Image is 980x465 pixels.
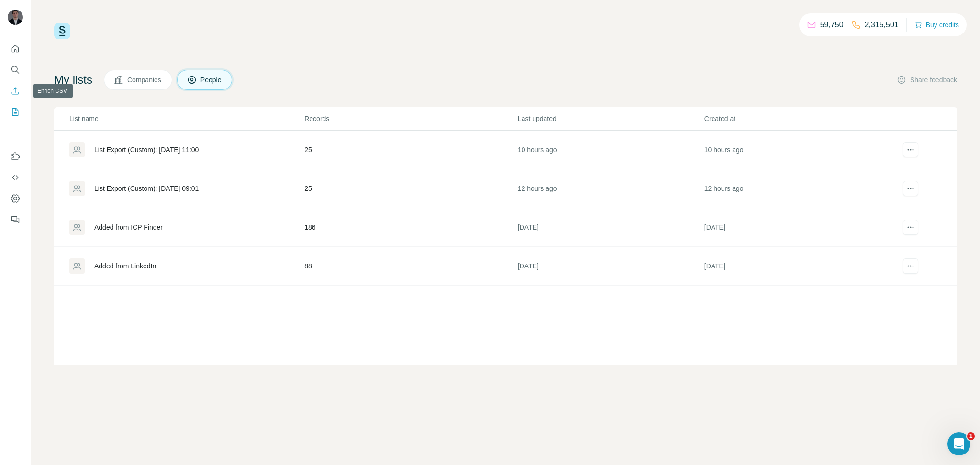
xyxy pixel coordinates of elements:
iframe: Intercom live chat [947,432,970,455]
p: 2,315,501 [865,19,899,31]
p: Created at [704,114,890,123]
button: Buy credits [914,18,959,32]
div: List Export (Custom): [DATE] 11:00 [94,145,199,155]
button: Enrich CSV [8,82,23,100]
td: 25 [304,169,517,208]
p: Records [304,114,517,123]
td: 12 hours ago [704,169,891,208]
img: Avatar [8,10,23,25]
img: Surfe Logo [54,23,70,39]
div: Added from ICP Finder [94,222,163,232]
span: Companies [127,75,162,85]
button: actions [903,142,918,157]
td: 88 [304,247,517,286]
button: Quick start [8,40,23,57]
p: List name [69,114,303,123]
td: 12 hours ago [517,169,704,208]
span: 1 [967,432,975,440]
button: Dashboard [8,190,23,207]
td: 186 [304,208,517,247]
p: Last updated [518,114,703,123]
td: [DATE] [517,208,704,247]
button: actions [903,181,918,196]
td: 10 hours ago [517,131,704,169]
button: Use Surfe on LinkedIn [8,148,23,165]
p: 59,750 [820,19,844,31]
td: [DATE] [517,247,704,286]
button: My lists [8,103,23,121]
button: actions [903,258,918,274]
div: Added from LinkedIn [94,261,156,271]
td: [DATE] [704,247,891,286]
button: Share feedback [897,75,957,85]
td: 10 hours ago [704,131,891,169]
h4: My lists [54,72,92,88]
div: List Export (Custom): [DATE] 09:01 [94,184,199,193]
button: Feedback [8,211,23,228]
span: People [200,75,223,85]
button: Use Surfe API [8,169,23,186]
td: [DATE] [704,208,891,247]
td: 25 [304,131,517,169]
button: actions [903,220,918,235]
button: Search [8,61,23,78]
